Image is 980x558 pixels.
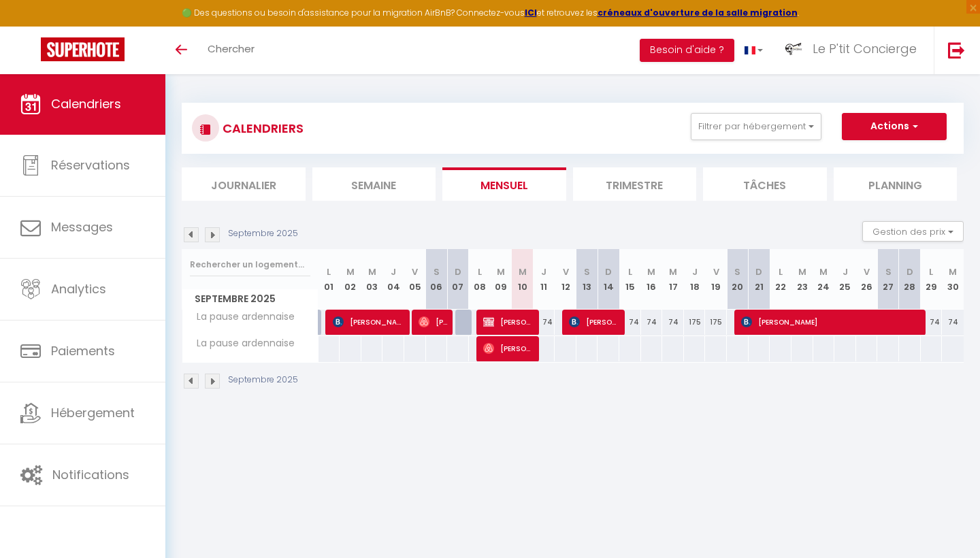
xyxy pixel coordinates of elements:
[877,249,899,310] th: 27
[921,249,943,310] th: 29
[312,167,436,201] li: Semaine
[770,249,791,310] th: 22
[684,310,706,335] div: 175
[447,249,469,310] th: 07
[783,39,804,59] img: ...
[412,265,418,278] abbr: V
[184,336,298,351] span: La pause ardennaise
[705,310,727,335] div: 175
[605,265,612,278] abbr: D
[741,309,923,335] span: [PERSON_NAME]
[426,249,448,310] th: 06
[929,265,933,278] abbr: L
[51,342,115,359] span: Paiements
[906,265,913,278] abbr: D
[856,249,878,310] th: 26
[864,265,870,278] abbr: V
[455,265,461,278] abbr: D
[327,265,331,278] abbr: L
[749,249,770,310] th: 21
[942,310,964,335] div: 74
[333,309,406,335] span: [PERSON_NAME]
[483,309,534,335] span: [PERSON_NAME] AIRBNB
[534,249,555,310] th: 11
[391,265,396,278] abbr: J
[419,309,448,335] span: [PERSON_NAME]
[584,265,590,278] abbr: S
[318,249,340,310] th: 01
[669,265,677,278] abbr: M
[773,27,934,74] a: ... Le P'tit Concierge
[619,310,641,335] div: 74
[182,289,318,309] span: Septembre 2025
[899,249,921,310] th: 28
[41,37,125,61] img: Super Booking
[228,374,298,387] p: Septembre 2025
[563,265,569,278] abbr: V
[382,249,404,310] th: 04
[190,252,310,277] input: Rechercher un logement...
[641,310,663,335] div: 74
[497,265,505,278] abbr: M
[569,309,620,335] span: [PERSON_NAME]
[640,39,734,62] button: Besoin d'aide ?
[692,265,698,278] abbr: J
[51,95,121,112] span: Calendriers
[197,27,265,74] a: Chercher
[948,42,965,59] img: logout
[921,310,943,335] div: 74
[368,265,376,278] abbr: M
[541,265,546,278] abbr: J
[361,249,383,310] th: 03
[208,42,255,56] span: Chercher
[573,167,697,201] li: Trimestre
[813,249,835,310] th: 24
[519,265,527,278] abbr: M
[727,249,749,310] th: 20
[182,167,306,201] li: Journalier
[442,167,566,201] li: Mensuel
[51,157,130,174] span: Réservations
[51,280,106,297] span: Analytics
[691,113,821,140] button: Filtrer par hébergement
[949,265,957,278] abbr: M
[705,249,727,310] th: 19
[525,7,537,18] a: ICI
[434,265,440,278] abbr: S
[662,249,684,310] th: 17
[51,218,113,235] span: Messages
[834,249,856,310] th: 25
[842,113,947,140] button: Actions
[684,249,706,310] th: 18
[52,466,129,483] span: Notifications
[779,265,783,278] abbr: L
[713,265,719,278] abbr: V
[641,249,663,310] th: 16
[813,40,917,57] span: Le P'tit Concierge
[512,249,534,310] th: 10
[598,7,798,18] a: créneaux d'ouverture de la salle migration
[346,265,355,278] abbr: M
[834,167,958,201] li: Planning
[843,265,848,278] abbr: J
[184,310,298,325] span: La pause ardennaise
[340,249,361,310] th: 02
[755,265,762,278] abbr: D
[885,265,892,278] abbr: S
[647,265,655,278] abbr: M
[791,249,813,310] th: 23
[51,404,135,421] span: Hébergement
[619,249,641,310] th: 15
[555,249,576,310] th: 12
[703,167,827,201] li: Tâches
[469,249,491,310] th: 08
[819,265,828,278] abbr: M
[598,249,619,310] th: 14
[734,265,740,278] abbr: S
[798,265,806,278] abbr: M
[228,227,298,240] p: Septembre 2025
[478,265,482,278] abbr: L
[628,265,632,278] abbr: L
